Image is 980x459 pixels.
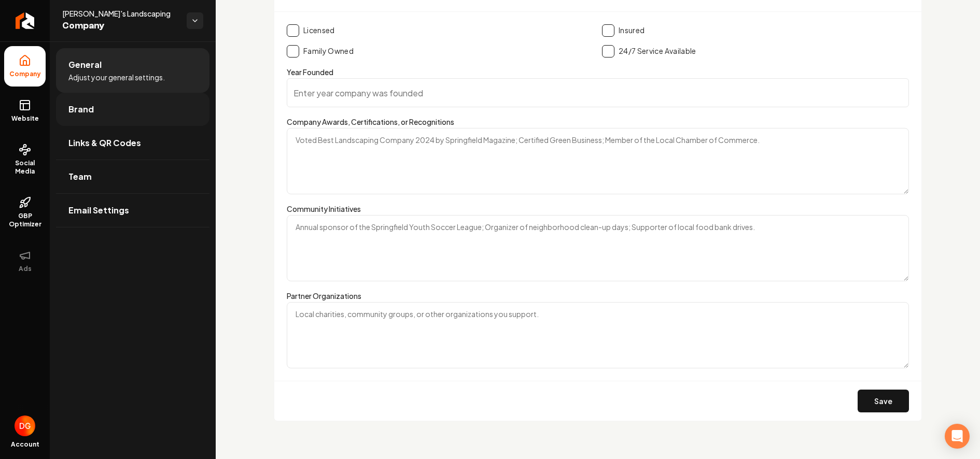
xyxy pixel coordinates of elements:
[7,114,43,123] span: Website
[68,170,92,183] span: Team
[68,59,102,71] span: General
[68,204,129,217] span: Email Settings
[56,93,209,126] a: Brand
[287,117,454,126] label: Company Awards, Certifications, or Recognitions
[4,91,46,131] a: Website
[11,440,39,449] span: Account
[56,194,209,227] a: Email Settings
[303,46,354,56] label: Family Owned
[4,188,46,237] a: GBP Optimizer
[15,265,36,273] span: Ads
[4,159,46,176] span: Social Media
[858,390,909,412] button: Save
[15,415,35,436] img: Daniel Goldstein
[56,126,209,160] a: Links & QR Codes
[68,137,141,149] span: Links & QR Codes
[287,204,361,213] label: Community Initiatives
[62,8,178,19] span: [PERSON_NAME]'s Landscaping
[303,25,335,36] label: Licensed
[15,415,35,436] button: Open user button
[619,25,645,36] label: Insured
[5,70,45,78] span: Company
[287,67,333,77] label: Year Founded
[62,19,178,33] span: Company
[16,12,35,29] img: Rebolt Logo
[945,424,970,449] div: Open Intercom Messenger
[68,72,165,82] span: Adjust your general settings.
[287,78,909,107] input: Enter year company was founded
[287,291,361,300] label: Partner Organizations
[4,135,46,184] a: Social Media
[56,160,209,193] a: Team
[4,241,46,281] button: Ads
[4,212,46,228] span: GBP Optimizer
[619,46,696,56] label: 24/7 Service Available
[68,103,94,116] span: Brand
